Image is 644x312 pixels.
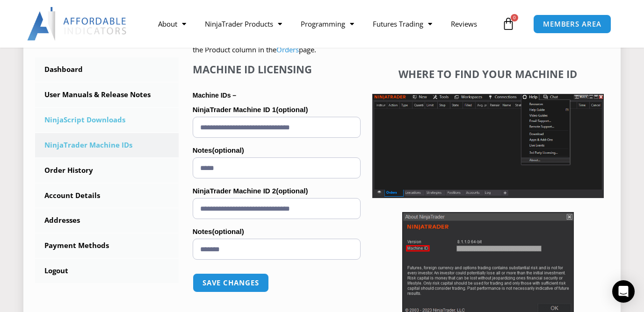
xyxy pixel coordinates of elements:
[35,57,179,283] nav: Account pages
[363,13,441,35] a: Futures Trading
[612,280,635,303] div: Open Intercom Messenger
[193,225,361,239] label: Notes
[193,273,269,292] button: Save changes
[35,108,179,132] a: NinjaScript Downloads
[35,184,179,208] a: Account Details
[35,158,179,183] a: Order History
[35,133,179,157] a: NinjaTrader Machine IDs
[35,208,179,233] a: Addresses
[372,94,604,198] img: Screenshot 2025-01-17 1155544 | Affordable Indicators – NinjaTrader
[193,184,361,198] label: NinjaTrader Machine ID 2
[35,259,179,283] a: Logout
[212,227,244,235] span: (optional)
[35,57,179,82] a: Dashboard
[372,68,604,80] h4: Where to find your Machine ID
[195,13,291,35] a: NinjaTrader Products
[193,63,361,75] h4: Machine ID Licensing
[543,21,601,28] span: MEMBERS AREA
[35,234,179,258] a: Payment Methods
[488,10,529,37] a: 0
[511,14,518,21] span: 0
[193,92,236,99] strong: Machine IDs –
[193,103,361,117] label: NinjaTrader Machine ID 1
[149,13,195,35] a: About
[276,106,308,113] span: (optional)
[193,143,361,157] label: Notes
[27,7,128,41] img: LogoAI | Affordable Indicators – NinjaTrader
[533,14,611,34] a: MEMBERS AREA
[276,45,299,54] a: Orders
[212,146,244,154] span: (optional)
[149,13,499,35] nav: Menu
[276,187,308,195] span: (optional)
[35,83,179,107] a: User Manuals & Release Notes
[441,13,486,35] a: Reviews
[291,13,363,35] a: Programming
